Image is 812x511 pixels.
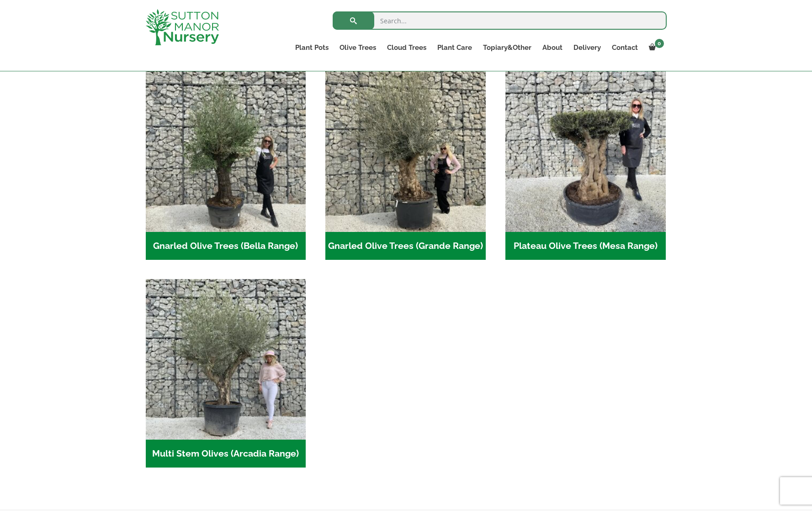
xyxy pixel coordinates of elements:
[478,41,537,54] a: Topiary&Other
[325,232,486,260] h2: Gnarled Olive Trees (Grande Range)
[537,41,568,54] a: About
[146,440,306,468] h2: Multi Stem Olives (Arcadia Range)
[382,41,432,54] a: Cloud Trees
[432,41,478,54] a: Plant Care
[146,71,306,260] a: Visit product category Gnarled Olive Trees (Bella Range)
[334,41,382,54] a: Olive Trees
[146,71,306,232] img: Gnarled Olive Trees (Bella Range)
[505,71,666,260] a: Visit product category Plateau Olive Trees (Mesa Range)
[325,71,486,232] img: Gnarled Olive Trees (Grande Range)
[643,41,667,54] a: 0
[146,279,306,468] a: Visit product category Multi Stem Olives (Arcadia Range)
[505,71,666,232] img: Plateau Olive Trees (Mesa Range)
[146,9,219,45] img: logo
[333,11,667,30] input: Search...
[146,232,306,260] h2: Gnarled Olive Trees (Bella Range)
[325,71,486,260] a: Visit product category Gnarled Olive Trees (Grande Range)
[655,39,664,48] span: 0
[505,232,666,260] h2: Plateau Olive Trees (Mesa Range)
[606,41,643,54] a: Contact
[568,41,606,54] a: Delivery
[290,41,334,54] a: Plant Pots
[146,279,306,440] img: Multi Stem Olives (Arcadia Range)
